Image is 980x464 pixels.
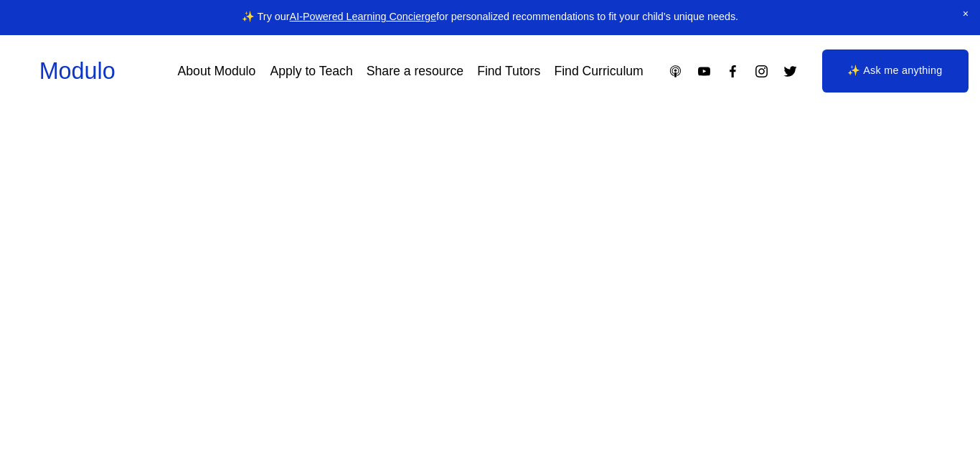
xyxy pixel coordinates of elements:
a: Twitter [783,64,798,79]
a: Facebook [725,64,740,79]
a: Modulo [39,58,116,84]
a: Find Tutors [477,59,540,84]
a: Find Curriculum [554,59,643,84]
a: Apple Podcasts [668,64,683,79]
a: Share a resource [367,59,463,84]
a: About Modulo [178,59,256,84]
a: AI-Powered Learning Concierge [290,11,436,22]
a: Apply to Teach [270,59,352,84]
a: YouTube [697,64,712,79]
a: Instagram [754,64,769,79]
a: ✨ Ask me anything [822,49,969,93]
